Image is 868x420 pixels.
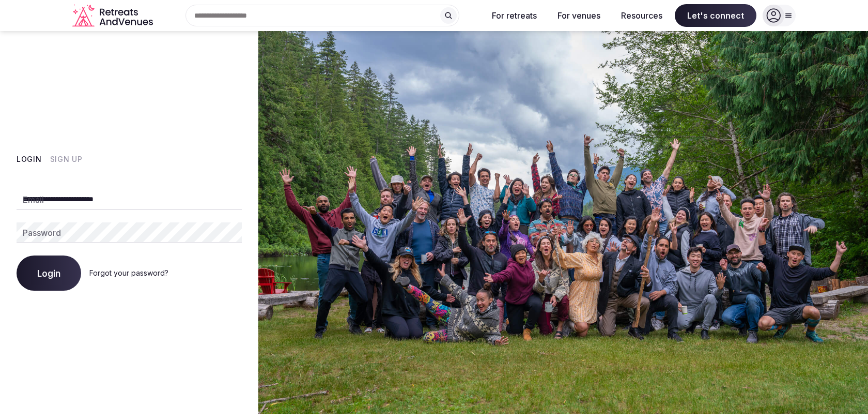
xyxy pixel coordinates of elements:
[72,4,155,27] svg: Retreats and Venues company logo
[72,4,155,27] a: Visit the homepage
[50,154,83,164] button: Sign Up
[484,4,545,27] button: For retreats
[17,154,42,164] button: Login
[258,31,868,414] img: My Account Background
[549,4,609,27] button: For venues
[675,4,756,27] span: Let's connect
[17,256,81,291] button: Login
[613,4,671,27] button: Resources
[89,268,168,277] a: Forgot your password?
[37,268,60,278] span: Login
